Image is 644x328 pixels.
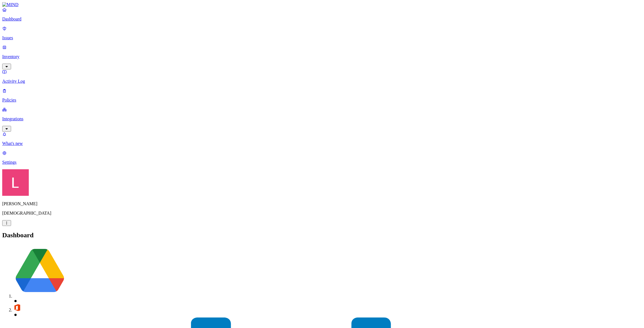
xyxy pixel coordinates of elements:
a: Dashboard [2,7,642,22]
p: Policies [2,98,642,103]
a: What's new [2,132,642,146]
a: MIND [2,2,642,7]
img: MIND [2,2,19,7]
p: Settings [2,160,642,165]
p: What's new [2,141,642,146]
a: Inventory [2,45,642,69]
h2: Dashboard [2,231,642,239]
p: Integrations [2,116,642,121]
img: svg%3e [13,304,21,311]
p: Activity Log [2,79,642,84]
p: Issues [2,35,642,40]
p: [PERSON_NAME] [2,201,642,206]
a: Policies [2,88,642,103]
img: svg%3e [13,244,66,298]
p: Inventory [2,54,642,59]
a: Settings [2,150,642,165]
a: Issues [2,26,642,40]
img: Landen Brown [2,169,29,196]
p: Dashboard [2,17,642,22]
a: Activity Log [2,69,642,84]
p: [DEMOGRAPHIC_DATA] [2,211,642,216]
a: Integrations [2,107,642,131]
